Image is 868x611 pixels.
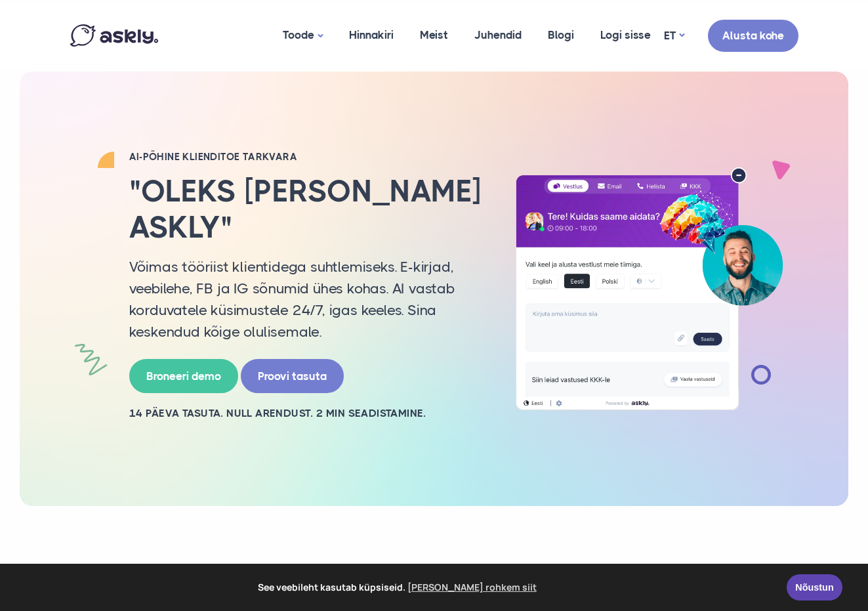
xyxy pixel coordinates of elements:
a: Proovi tasuta [241,359,344,394]
h2: AI-PÕHINE KLIENDITOE TARKVARA [129,150,484,163]
a: ET [664,26,684,45]
img: AI multilingual chat [503,167,795,410]
a: Nõustun [787,574,842,600]
a: Toode [270,3,336,68]
span: See veebileht kasutab küpsiseid. [19,578,777,597]
a: Logi sisse [587,3,664,67]
h2: "Oleks [PERSON_NAME] Askly" [129,173,484,245]
h2: 14 PÄEVA TASUTA. NULL ARENDUST. 2 MIN SEADISTAMINE. [129,406,484,421]
a: learn more about cookies [405,578,539,597]
a: Broneeri demo [129,359,238,394]
img: Askly [70,24,158,47]
a: Meist [407,3,461,67]
p: Võimas tööriist klientidega suhtlemiseks. E-kirjad, veebilehe, FB ja IG sõnumid ühes kohas. AI va... [129,256,484,343]
a: Hinnakiri [336,3,407,67]
a: Blogi [535,3,587,67]
a: Juhendid [461,3,535,67]
a: Alusta kohe [708,20,798,52]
